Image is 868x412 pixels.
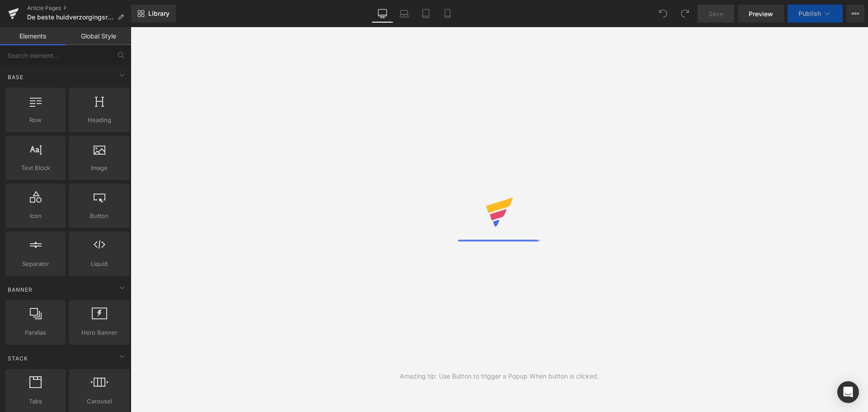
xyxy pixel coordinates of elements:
button: Undo [654,5,672,23]
a: Article Pages [27,5,131,12]
div: Amazing tip: Use Button to trigger a Popup When button is clicked. [400,371,599,381]
a: Desktop [372,5,393,23]
button: Redo [676,5,694,23]
span: Publish [798,10,821,17]
a: Mobile [437,5,458,23]
span: Banner [7,285,33,294]
span: Parallax [8,328,63,337]
span: Tabs [8,397,63,406]
button: More [846,5,864,23]
span: De beste huidverzorgingsroutine voor de gevoelige huid in de zomer [27,14,114,21]
span: Separator [8,259,63,269]
div: Open Intercom Messenger [837,381,859,403]
a: Tablet [415,5,437,23]
a: Laptop [393,5,415,23]
span: Preview [749,9,773,19]
a: New Library [131,5,176,23]
span: Button [72,211,127,221]
span: Row [8,115,63,125]
span: Save [708,9,723,19]
span: Stack [7,354,29,363]
span: Carousel [72,397,127,406]
span: Text Block [8,163,63,173]
span: Image [72,163,127,173]
span: Base [7,73,24,81]
span: Library [148,9,170,18]
span: Icon [8,211,63,221]
button: Publish [788,5,843,23]
span: Liquid [72,259,127,269]
a: Global Style [66,27,131,45]
a: Preview [738,5,784,23]
span: Heading [72,115,127,125]
span: Hero Banner [72,328,127,337]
